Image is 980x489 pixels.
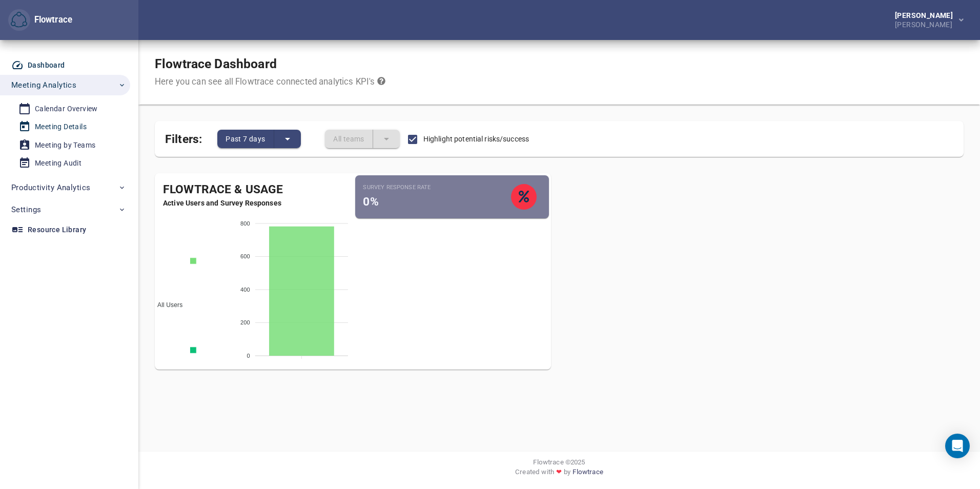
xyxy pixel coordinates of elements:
div: split button [217,130,300,148]
tspan: 600 [240,253,250,259]
button: Flowtrace [8,9,30,31]
a: Flowtrace [573,467,603,481]
tspan: 400 [240,287,250,293]
div: Created with [147,467,972,481]
button: Past 7 days [217,130,274,148]
div: [PERSON_NAME] [895,19,957,28]
span: 0% [363,195,379,209]
span: Highlight potential risks/success [423,134,529,145]
div: [PERSON_NAME] [895,12,957,19]
h1: Flowtrace Dashboard [155,56,385,72]
div: Resource Library [28,223,86,236]
div: split button [325,130,400,148]
span: Settings [11,203,41,216]
tspan: 800 [240,220,250,227]
small: Survey Response Rate [363,184,512,192]
div: Meeting Audit [35,157,81,170]
span: Active Users and Survey Responses [155,198,353,208]
tspan: 200 [240,319,250,325]
div: Flowtrace [8,9,72,31]
button: [PERSON_NAME][PERSON_NAME] [879,9,972,31]
span: Flowtrace © 2025 [533,457,585,467]
span: Productivity Analytics [11,181,90,194]
div: Flowtrace & Usage [155,181,353,198]
div: Dashboard [28,59,65,72]
div: Here you can see all Flowtrace connected analytics KPI's [155,76,385,88]
div: Calendar Overview [35,103,98,115]
tspan: 0 [247,353,250,359]
span: by [564,467,570,481]
div: Flowtrace [30,14,72,26]
img: Flowtrace [11,12,27,28]
div: Meeting by Teams [35,139,95,152]
div: Open Intercom Messenger [945,434,970,458]
span: Filters: [165,126,202,148]
span: ❤ [554,467,564,477]
span: Meeting Analytics [11,78,76,92]
div: Meeting Details [35,120,87,133]
span: Past 7 days [226,133,265,145]
span: All Users [150,301,182,309]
